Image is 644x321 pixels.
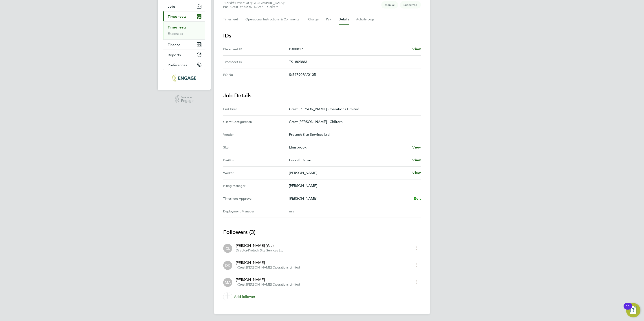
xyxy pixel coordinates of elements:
span: Director [236,249,247,252]
div: End Hirer [223,106,289,112]
button: Timesheet [223,14,238,25]
button: Operational Instructions & Comments [245,14,301,25]
a: View [412,157,421,163]
div: [PERSON_NAME] [236,260,300,265]
div: Worker [223,170,289,176]
div: "Forklift Driver" at "[GEOGRAPHIC_DATA]" [223,1,285,9]
div: 11 [626,306,630,312]
p: [PERSON_NAME] [289,170,409,176]
span: View [412,171,421,175]
span: View [412,158,421,162]
p: [PERSON_NAME] [289,196,410,201]
button: Jobs [163,1,205,11]
span: Reports [168,53,181,57]
span: DC [225,263,230,268]
img: protechltd-logo-retina.png [172,74,196,82]
span: Timesheets [168,14,186,19]
p: S/54790PA/0105 [289,72,417,77]
div: Placement ID [223,46,289,52]
section: Details [223,32,421,303]
button: Charge [308,14,319,25]
span: Edit [414,196,421,201]
span: Engage [181,99,194,103]
span: Crest [PERSON_NAME] Operations Limited [238,283,300,286]
button: timesheet menu [413,278,421,285]
span: - [236,283,237,286]
div: Client Configuration [223,119,289,124]
button: Open Resource Center, 11 new notifications [626,303,640,317]
span: Protech Site Services Ltd [248,249,284,252]
button: timesheet menu [413,261,421,268]
div: Timesheet ID [223,59,289,65]
div: [PERSON_NAME] (You) [236,243,284,248]
div: Deployment Manager [223,209,289,214]
span: Crest [PERSON_NAME] Operations Limited [238,266,300,269]
button: Activity Logs [356,14,375,25]
div: Hiring Manager [223,183,289,188]
h3: Job Details [223,92,421,99]
p: Crest [PERSON_NAME] - Chiltern [289,119,417,124]
div: Timesheet Approver [223,196,289,201]
span: Finance [168,43,180,47]
span: - [236,266,237,269]
span: · [247,249,248,252]
div: For "Crest [PERSON_NAME] - Chiltern" [223,5,285,9]
div: n/a [289,209,414,214]
p: TS1809883 [289,59,417,65]
button: Details [339,14,349,25]
button: timesheet menu [413,244,421,251]
a: View [412,145,421,150]
div: Mark Allen [223,278,232,287]
span: This timesheet is Submitted. [400,1,421,9]
div: [PERSON_NAME] [236,277,300,282]
p: Elmsbrook [289,145,409,150]
span: Preferences [168,63,187,67]
span: · [237,283,238,286]
span: CL [226,246,230,251]
a: Add follower [223,290,421,303]
span: View [412,47,421,51]
div: Site [223,145,289,150]
button: Reports [163,50,205,60]
a: View [412,170,421,176]
button: Timesheets [163,11,205,21]
a: View [412,46,421,52]
p: Crest [PERSON_NAME] Operations Limited [289,106,417,112]
div: Timesheets [163,21,205,39]
div: Vendor [223,132,289,137]
button: Preferences [163,60,205,70]
div: Dan Cottrell [223,261,232,270]
p: Forklift Driver [289,157,409,163]
a: Edit [414,196,421,201]
div: Chloe Lyons (You) [223,244,232,253]
p: Protech Site Services Ltd [289,132,417,137]
h3: Followers (3) [223,229,421,236]
span: MA [225,280,231,285]
button: Finance [163,40,205,50]
div: PO No [223,72,289,77]
span: · [237,266,238,269]
p: [PERSON_NAME] [289,183,417,188]
span: Jobs [168,4,176,9]
h3: IDs [223,32,421,39]
a: Timesheets [168,25,186,29]
span: View [412,145,421,149]
span: Powered by [181,95,194,99]
span: This timesheet was manually created. [381,1,398,9]
p: P300817 [289,46,409,52]
a: Expenses [168,31,183,36]
button: Pay [326,14,331,25]
a: Powered byEngage [175,95,194,104]
div: Position [223,157,289,163]
a: Go to home page [163,74,205,82]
